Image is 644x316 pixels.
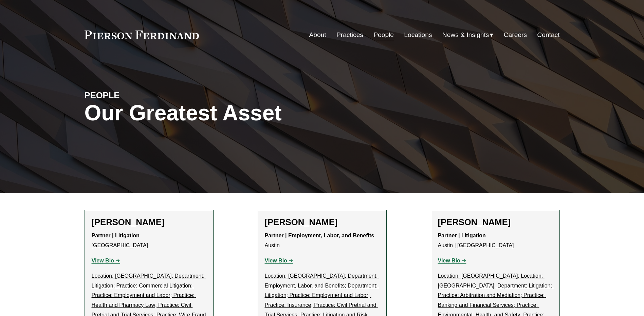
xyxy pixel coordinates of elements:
[92,231,206,251] p: [GEOGRAPHIC_DATA]
[442,28,494,41] a: folder dropdown
[438,231,553,251] p: Austin | [GEOGRAPHIC_DATA]
[438,233,486,238] strong: Partner | Litigation
[504,28,527,41] a: Careers
[438,217,553,228] h2: [PERSON_NAME]
[265,258,293,263] a: View Bio
[85,90,203,101] h4: PEOPLE
[309,28,326,41] a: About
[92,258,120,263] a: View Bio
[92,258,114,263] strong: View Bio
[92,217,206,228] h2: [PERSON_NAME]
[438,258,460,263] strong: View Bio
[537,28,559,41] a: Contact
[85,101,401,125] h1: Our Greatest Asset
[265,217,380,228] h2: [PERSON_NAME]
[265,258,287,263] strong: View Bio
[404,28,432,41] a: Locations
[92,233,140,238] strong: Partner | Litigation
[438,258,466,263] a: View Bio
[265,233,374,238] strong: Partner | Employment, Labor, and Benefits
[442,29,489,41] span: News & Insights
[265,231,380,251] p: Austin
[336,28,363,41] a: Practices
[373,28,394,41] a: People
